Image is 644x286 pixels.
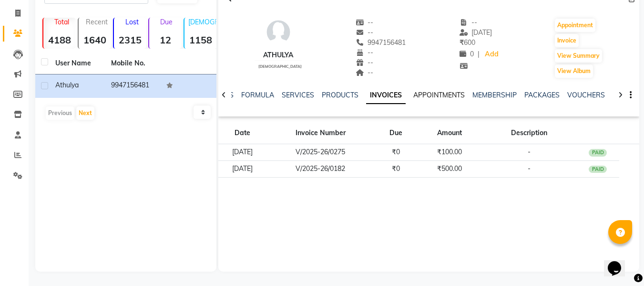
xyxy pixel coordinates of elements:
a: APPOINTMENTS [413,91,465,99]
strong: 2315 [114,34,146,46]
span: Athulya [55,81,79,89]
strong: 1640 [79,34,111,46]
th: User Name [50,53,105,74]
th: Description [481,122,577,144]
strong: 1158 [184,34,217,46]
p: Recent [82,18,111,26]
th: Date [218,122,266,144]
strong: 12 [149,34,182,46]
button: Next [76,106,94,120]
td: ₹0 [375,160,418,177]
span: -- [356,68,374,77]
p: [DEMOGRAPHIC_DATA] [188,18,217,26]
span: 600 [460,38,475,47]
a: PACKAGES [524,91,560,99]
span: ₹ [460,38,464,47]
th: Amount [418,122,481,144]
div: PAID [589,149,607,157]
a: VOUCHERS [567,91,605,99]
div: Athulya [255,50,302,60]
a: Add [483,48,500,61]
span: -- [356,48,374,57]
button: Invoice [555,34,579,47]
span: - [528,148,531,156]
th: Due [375,122,418,144]
span: - [528,164,531,173]
td: ₹500.00 [418,160,481,177]
td: V/2025-26/0182 [266,160,375,177]
span: -- [460,18,478,27]
iframe: chat widget [604,248,634,276]
span: -- [356,58,374,67]
th: Invoice Number [266,122,375,144]
a: FORMULA [241,91,274,99]
span: | [478,49,480,59]
strong: 4188 [43,34,76,46]
th: Mobile No. [105,53,161,74]
span: -- [356,18,374,27]
span: -- [356,28,374,37]
img: avatar [264,18,293,46]
a: PRODUCTS [322,91,358,99]
div: PAID [589,166,607,173]
p: Lost [118,18,146,26]
span: [DATE] [460,28,492,37]
button: View Summary [555,49,602,63]
span: 9947156481 [356,38,406,47]
button: View Album [555,64,593,78]
td: [DATE] [218,160,266,177]
td: 9947156481 [105,74,161,98]
td: V/2025-26/0275 [266,144,375,161]
p: Total [47,18,76,26]
button: Appointment [555,19,595,32]
td: [DATE] [218,144,266,161]
span: 0 [460,50,474,58]
td: ₹100.00 [418,144,481,161]
a: SERVICES [282,91,314,99]
p: Due [151,18,182,26]
a: MEMBERSHIP [472,91,517,99]
a: INVOICES [366,87,406,104]
span: [DEMOGRAPHIC_DATA] [258,64,302,69]
td: ₹0 [375,144,418,161]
